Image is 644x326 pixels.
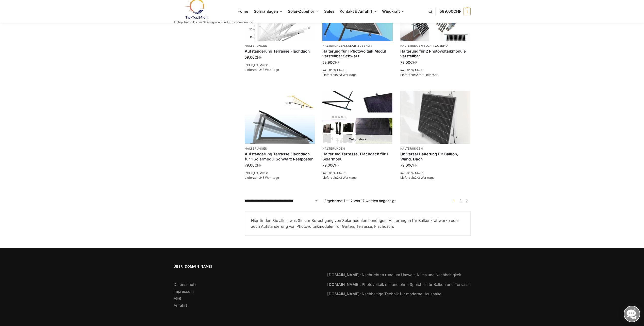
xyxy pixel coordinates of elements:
strong: [DOMAIN_NAME] [327,282,360,287]
a: Anfahrt [174,303,187,308]
img: Halterung-Terrasse Aufständerung [245,91,315,144]
a: → [465,198,469,203]
a: AGB [174,296,181,301]
p: inkl. 8,1 % MwSt. [322,171,392,175]
span: CHF [332,60,339,64]
strong: [DOMAIN_NAME] [327,291,360,296]
p: Tiptop Technik zum Stromsparen und Stromgewinnung [174,21,253,24]
img: Halterung Terrasse, Flachdach für 1 Solarmodul [322,91,392,144]
p: , [400,44,470,48]
a: [DOMAIN_NAME]: Nachrichten rund um Umwelt, Klima und Nachhaltigkeit [327,272,461,277]
a: Halterungen [245,147,267,150]
a: 589,00CHF 1 [440,4,470,19]
a: Datenschutz [174,282,196,287]
span: 589,00 [440,9,461,14]
a: Solar-Zubehör [424,44,450,47]
p: Hier finden Sie alles, was Sie zur Befestigung von Solarmodulen benötigen. Halterungen für Balkon... [251,218,464,229]
a: Halterungen [400,147,423,150]
p: , [322,44,392,48]
bdi: 79,00 [400,163,417,167]
a: Universal Halterung für Balkon, Wand, Dach [400,152,470,161]
a: Halterung für 2 Photovoltaikmodule verstellbar [400,49,470,59]
a: [DOMAIN_NAME]: Nachhaltige Technik für moderne Haushalte [327,291,441,296]
span: Windkraft [382,9,400,14]
span: 2-3 Werktage [337,176,357,180]
span: Solaranlagen [254,9,278,14]
a: Out of stock Halterung Terrasse, Flachdach für 1 Solarmodul [322,91,392,144]
span: Lieferzeit: [400,73,438,77]
span: Über [DOMAIN_NAME] [174,264,317,269]
bdi: 59,90 [322,60,339,64]
span: 2-3 Werktage [415,176,435,180]
img: Befestigung Solarpaneele [400,91,470,144]
p: inkl. 8,1 % MwSt. [322,68,392,73]
a: Halterungen [322,147,345,150]
bdi: 79,00 [245,163,262,167]
a: Halterungen [400,44,423,47]
p: inkl. 8,1 % MwSt. [400,68,470,73]
nav: Produkt-Seitennummerierung [450,198,470,203]
span: Lieferzeit: [322,176,357,180]
span: 2-3 Werktage [259,68,279,72]
a: Halterung für 1 Photovoltaik Modul verstellbar Schwarz [322,49,392,59]
span: CHF [410,163,417,167]
bdi: 59,00 [245,55,262,59]
span: Sofort Lieferbar [415,73,438,77]
bdi: 79,00 [322,163,339,167]
span: 2-3 Werktage [259,176,279,180]
span: Lieferzeit: [400,176,435,180]
select: Shop-Reihenfolge [245,198,318,203]
span: Solar-Zubehör [288,9,314,14]
p: inkl. 8,1 % MwSt. [400,171,470,175]
a: Seite 2 [458,199,463,203]
p: inkl. 8,1 % MwSt. [245,171,315,175]
p: Ergebnisse 1 – 12 von 17 werden angezeigt [324,198,396,203]
strong: [DOMAIN_NAME] [327,272,360,277]
a: [DOMAIN_NAME]: Photovoltaik mit und ohne Speicher für Balkon und Terrasse [327,282,471,287]
span: Lieferzeit: [322,73,357,77]
a: Halterung Terrasse, Flachdach für 1 Solarmodul [322,152,392,161]
span: 2-3 Werktage [337,73,357,77]
span: CHF [453,9,461,14]
span: Kontakt & Anfahrt [340,9,372,14]
a: Halterungen [245,44,267,47]
p: inkl. 8,1 % MwSt. [245,63,315,68]
a: Aufständerung Terrasse Flachdach [245,49,315,54]
span: Lieferzeit: [245,68,279,72]
span: Seite 1 [452,199,456,203]
span: Sales [324,9,334,14]
a: Impressum [174,289,194,294]
a: Solar-Zubehör [346,44,372,47]
bdi: 79,00 [400,60,417,64]
span: CHF [410,60,417,64]
span: CHF [255,163,262,167]
span: CHF [255,55,262,59]
span: Lieferzeit: [245,176,279,180]
a: Halterungen [322,44,345,47]
a: Aufständerung Terrasse Flachdach für 1 Solarmodul Schwarz Restposten [245,152,315,161]
span: CHF [332,163,339,167]
span: 1 [464,8,471,15]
